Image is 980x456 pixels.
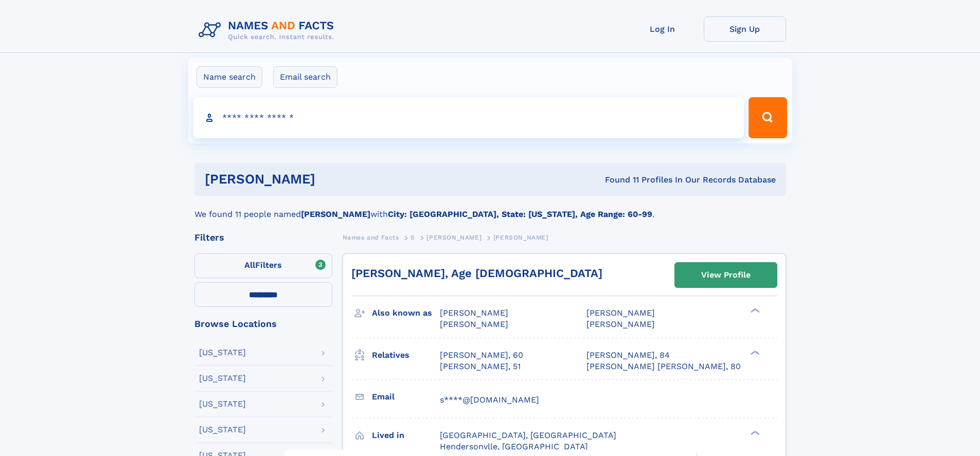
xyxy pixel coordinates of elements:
[440,308,508,318] span: [PERSON_NAME]
[194,253,332,278] label: Filters
[199,426,246,434] div: [US_STATE]
[586,361,741,372] a: [PERSON_NAME] [PERSON_NAME], 80
[273,66,337,88] label: Email search
[460,174,776,186] div: Found 11 Profiles In Our Records Database
[194,319,332,329] div: Browse Locations
[194,16,343,44] img: Logo Names and Facts
[748,349,760,356] div: ❯
[440,361,521,372] a: [PERSON_NAME], 51
[748,307,760,314] div: ❯
[586,308,655,318] span: [PERSON_NAME]
[493,234,548,241] span: [PERSON_NAME]
[351,267,602,280] a: [PERSON_NAME], Age [DEMOGRAPHIC_DATA]
[388,209,652,219] b: City: [GEOGRAPHIC_DATA], State: [US_STATE], Age Range: 60-99
[301,209,370,219] b: [PERSON_NAME]
[675,263,777,287] a: View Profile
[749,97,787,138] button: Search Button
[205,173,460,186] h1: [PERSON_NAME]
[426,231,482,244] a: [PERSON_NAME]
[586,319,655,329] span: [PERSON_NAME]
[621,16,704,42] a: Log In
[701,263,751,287] div: View Profile
[372,346,440,364] h3: Relatives
[343,231,399,244] a: Names and Facts
[193,97,744,138] input: search input
[440,442,588,451] span: Hendersonvlle, [GEOGRAPHIC_DATA]
[440,430,616,440] span: [GEOGRAPHIC_DATA], [GEOGRAPHIC_DATA]
[199,349,246,357] div: [US_STATE]
[440,350,523,361] a: [PERSON_NAME], 60
[199,400,246,408] div: [US_STATE]
[586,350,670,361] a: [PERSON_NAME], 84
[197,66,262,88] label: Name search
[372,388,440,406] h3: Email
[194,196,786,221] div: We found 11 people named with .
[199,374,246,382] div: [US_STATE]
[440,319,508,329] span: [PERSON_NAME]
[704,16,786,42] a: Sign Up
[244,260,255,270] span: All
[411,234,415,241] span: S
[372,427,440,444] h3: Lived in
[426,234,482,241] span: [PERSON_NAME]
[194,233,332,242] div: Filters
[748,429,760,436] div: ❯
[372,304,440,322] h3: Also known as
[411,231,415,244] a: S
